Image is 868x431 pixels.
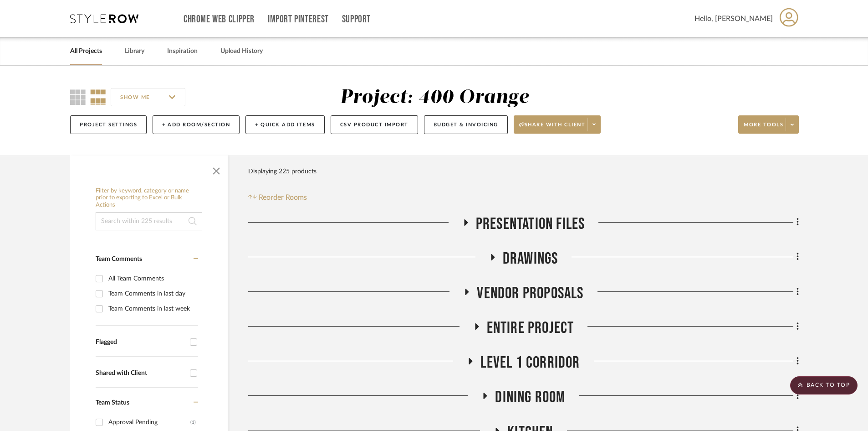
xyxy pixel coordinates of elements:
button: More tools [738,115,799,134]
button: Close [207,160,225,178]
button: Share with client [514,115,601,134]
h6: Filter by keyword, category or name prior to exporting to Excel or Bulk Actions [96,187,202,209]
a: Inspiration [167,45,198,57]
div: Team Comments in last week [108,301,196,316]
button: Budget & Invoicing [424,115,508,134]
span: Share with client [519,121,586,135]
a: Upload History [220,45,263,57]
span: Vendor Proposals [477,284,583,303]
a: Library [125,45,144,57]
div: All Team Comments [108,271,196,286]
div: Displaying 225 products [248,162,317,181]
span: Drawings [503,249,558,269]
span: Dining Room [495,388,565,407]
div: Project: 400 Orange [340,88,529,107]
div: Shared with Client [96,369,185,377]
a: Support [342,16,371,23]
input: Search within 225 results [96,212,202,230]
a: Import Pinterest [268,16,329,23]
button: + Quick Add Items [245,115,325,134]
div: Team Comments in last day [108,286,196,301]
button: Reorder Rooms [248,192,307,203]
scroll-to-top-button: BACK TO TOP [790,376,858,395]
span: Level 1 Corridor [480,353,580,373]
div: (1) [190,415,196,430]
a: All Projects [70,45,102,57]
button: Project Settings [70,115,147,134]
a: Chrome Web Clipper [184,16,255,23]
button: + Add Room/Section [153,115,240,134]
span: Entire Project [487,318,574,338]
span: Team Comments [96,256,142,262]
span: Hello, [PERSON_NAME] [694,13,773,24]
span: Team Status [96,400,129,406]
button: CSV Product Import [331,115,418,134]
div: Flagged [96,338,185,346]
div: Approval Pending [108,415,190,430]
span: Presentation Files [476,214,585,234]
span: Reorder Rooms [259,192,307,203]
span: More tools [744,121,783,135]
